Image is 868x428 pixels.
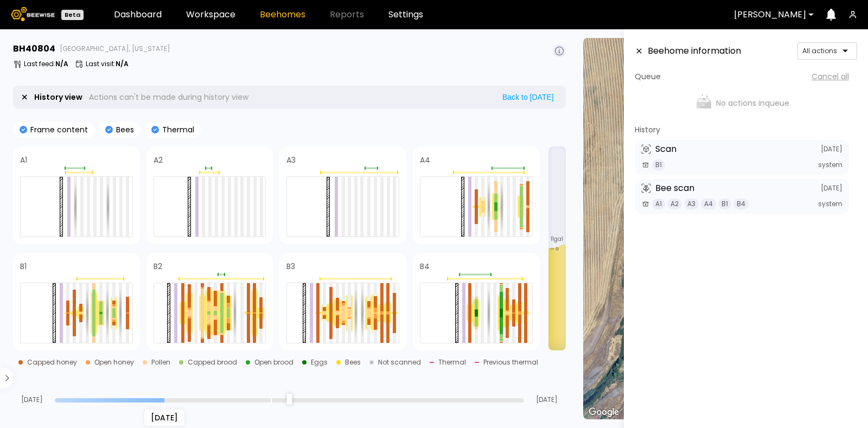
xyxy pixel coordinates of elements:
[154,156,163,164] h4: A2
[260,10,305,19] a: Beehomes
[94,359,134,366] div: Open honey
[311,359,328,366] div: Eggs
[818,162,843,168] span: system
[718,199,731,209] span: B1
[821,146,843,152] span: [DATE]
[11,7,55,21] img: Beewise logo
[378,359,421,366] div: Not scanned
[13,397,50,403] span: [DATE]
[24,61,68,67] p: Last feed :
[499,92,557,102] button: Back to [DATE]
[812,73,849,80] span: Cancel all
[701,199,716,209] span: A4
[144,410,184,426] div: [DATE]
[55,59,68,68] b: N/A
[345,359,361,366] div: Bees
[116,59,129,68] b: N/A
[818,201,843,207] span: system
[420,156,430,164] h4: A4
[286,263,295,270] h4: B3
[186,10,235,19] a: Workspace
[114,10,162,19] a: Dashboard
[20,156,27,164] h4: A1
[420,263,430,270] h4: B4
[154,263,162,270] h4: B2
[151,359,170,366] div: Pollen
[254,359,293,366] div: Open brood
[635,126,660,133] h4: History
[86,61,129,67] p: Last visit :
[483,359,538,366] div: Previous thermal
[286,156,296,164] h4: A3
[667,199,682,209] span: A2
[635,73,661,80] h4: Queue
[655,184,694,193] h3: Bee scan
[648,47,741,55] h3: Beehome information
[652,199,665,209] span: A1
[60,46,170,52] span: [GEOGRAPHIC_DATA], [US_STATE]
[61,10,84,20] div: Beta
[13,44,55,53] h3: BH 40804
[27,126,88,133] p: Frame content
[528,397,566,403] span: [DATE]
[330,10,364,19] span: Reports
[652,159,665,170] span: B1
[733,199,749,209] span: B4
[586,405,622,419] a: Open this area in Google Maps (opens a new window)
[89,93,248,101] p: Actions can't be made during history view
[113,126,134,133] p: Bees
[388,10,423,19] a: Settings
[27,359,77,366] div: Capped honey
[20,263,27,270] h4: B1
[34,93,82,101] p: History view
[159,126,194,133] p: Thermal
[821,185,843,191] span: [DATE]
[438,359,466,366] div: Thermal
[635,87,849,119] div: No actions in queue
[551,237,563,242] span: 11 gal
[188,359,237,366] div: Capped brood
[684,199,699,209] span: A3
[655,145,676,154] h3: Scan
[586,405,622,419] img: Google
